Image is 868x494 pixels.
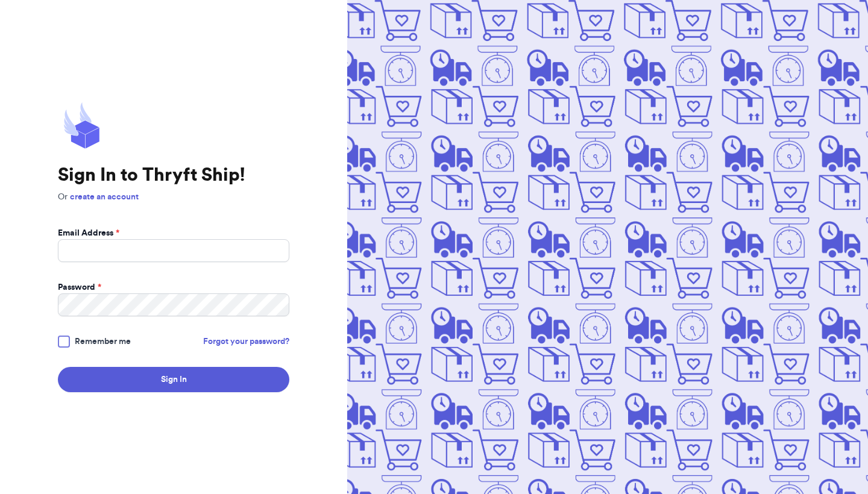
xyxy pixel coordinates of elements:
[75,336,131,348] span: Remember me
[58,191,289,203] p: Or
[58,227,119,239] label: Email Address
[203,336,289,348] a: Forgot your password?
[58,281,101,293] label: Password
[70,193,139,201] a: create an account
[58,367,289,392] button: Sign In
[58,164,289,186] h1: Sign In to Thryft Ship!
